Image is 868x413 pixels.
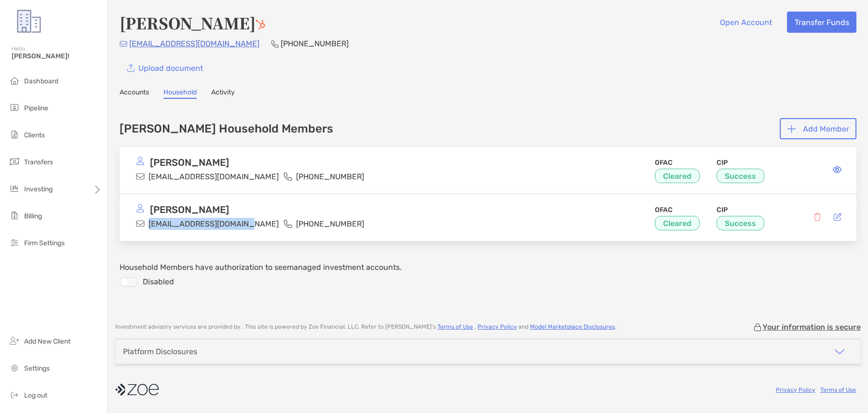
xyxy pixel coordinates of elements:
span: Billing [24,212,42,220]
a: Upload document [120,57,210,79]
a: Household [163,88,197,99]
span: [PERSON_NAME]! [12,52,102,60]
img: company logo [115,379,159,400]
span: Disabled [138,277,174,287]
img: avatar icon [136,204,145,213]
p: Cleared [663,217,692,229]
img: avatar icon [136,157,145,165]
a: Accounts [120,88,149,99]
p: Success [725,170,756,182]
div: Platform Disclosures [123,347,197,356]
img: logout icon [9,389,20,400]
img: Email Icon [120,41,127,47]
p: Your information is secure [762,322,861,332]
p: [PERSON_NAME] [150,157,229,170]
button: Add Member [780,118,856,139]
img: button icon [787,125,796,133]
p: [PHONE_NUMBER] [296,218,364,230]
span: Dashboard [24,77,58,85]
img: Zoe Logo [12,4,46,39]
h4: [PERSON_NAME] [120,12,265,34]
p: Cleared [663,170,692,182]
p: [EMAIL_ADDRESS][DOMAIN_NAME] [129,38,259,50]
img: transfers icon [9,156,20,167]
a: Privacy Policy [776,386,815,393]
p: CIP [717,204,769,216]
span: Clients [24,131,45,139]
p: Success [725,217,756,229]
a: Privacy Policy [477,323,517,330]
p: Investment advisory services are provided by . This site is powered by Zoe Financial, LLC. Refer ... [115,323,616,331]
img: clients icon [9,129,20,140]
span: Firm Settings [24,239,65,247]
img: settings icon [9,362,20,373]
img: button icon [127,64,135,72]
img: pipeline icon [9,102,20,113]
img: email icon [136,219,145,228]
a: Go to Hubspot Deal [256,12,265,34]
p: [PHONE_NUMBER] [296,171,364,183]
img: investing icon [9,183,20,194]
h4: [PERSON_NAME] Household Members [120,122,333,135]
img: Phone Icon [271,40,279,48]
p: [EMAIL_ADDRESS][DOMAIN_NAME] [149,171,279,183]
span: Settings [24,364,50,373]
a: Terms of Use [820,386,856,393]
img: icon arrow [834,346,845,358]
img: dashboard icon [9,75,20,86]
button: Transfer Funds [787,12,856,33]
img: phone icon [284,219,292,228]
p: Household Members have authorization to see managed investment accounts. [120,261,856,273]
p: CIP [717,157,769,169]
span: Add New Client [24,337,70,346]
p: OFAC [655,204,705,216]
span: Pipeline [24,104,48,112]
a: Terms of Use [437,323,473,330]
p: [PHONE_NUMBER] [281,38,349,50]
img: add_new_client icon [9,335,20,346]
span: Transfers [24,158,53,166]
img: Hubspot Icon [256,20,265,29]
a: Model Marketplace Disclosures [530,323,615,330]
p: OFAC [655,157,705,169]
span: Investing [24,185,53,193]
img: firm-settings icon [9,237,20,248]
img: email icon [136,172,145,181]
p: [EMAIL_ADDRESS][DOMAIN_NAME] [149,218,279,230]
img: billing icon [9,210,20,221]
p: [PERSON_NAME] [150,204,229,217]
a: Activity [211,88,235,99]
button: Open Account [712,12,779,33]
span: Log out [24,391,47,400]
img: phone icon [284,172,292,181]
